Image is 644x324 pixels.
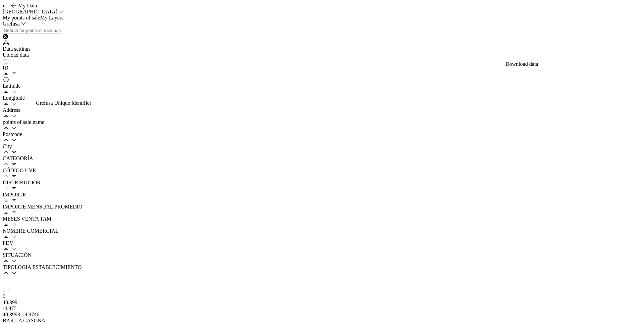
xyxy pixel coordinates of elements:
a: My Layers [40,15,64,20]
span: DISTRIBUIDOR [3,180,41,185]
div: 40.3993, -4.9746 [3,312,40,318]
div: Upload data [3,52,641,58]
span: IMPORTE MENSUAL PROMEDIO [3,204,83,210]
span: TIPOLOGIA ESTABLECIMIENTO [3,264,82,270]
span: Latitude [3,83,20,89]
span: points of sale name [3,119,44,125]
span: City [3,143,12,149]
div: Grefusa Unique Identifier [36,100,91,106]
span: CATEGORÍA [3,155,33,161]
div: BAR LA CASONA [3,318,82,324]
span: SITUACIÓN [3,252,32,258]
span: ID [3,65,8,71]
span: IMPORTE [3,192,26,197]
div: Data settings [3,46,641,52]
span: Address [3,107,20,113]
div: 40.399 [3,299,36,306]
span: PDV [3,240,13,246]
div: -4.975 [3,306,40,312]
div: Download data [505,61,538,67]
span: Grefusa [3,21,20,27]
span: MESES VENTA TAM [3,216,51,222]
span: NOMBRE COMERCIAL [3,228,59,234]
span: CÓDIGO UVE [3,168,36,173]
span: My Data [18,3,37,8]
div: 0 [3,293,30,299]
span: Postcode [3,131,22,137]
span: Longitude [3,95,25,101]
a: My points of sale [3,15,40,20]
span: [GEOGRAPHIC_DATA] [3,9,57,14]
